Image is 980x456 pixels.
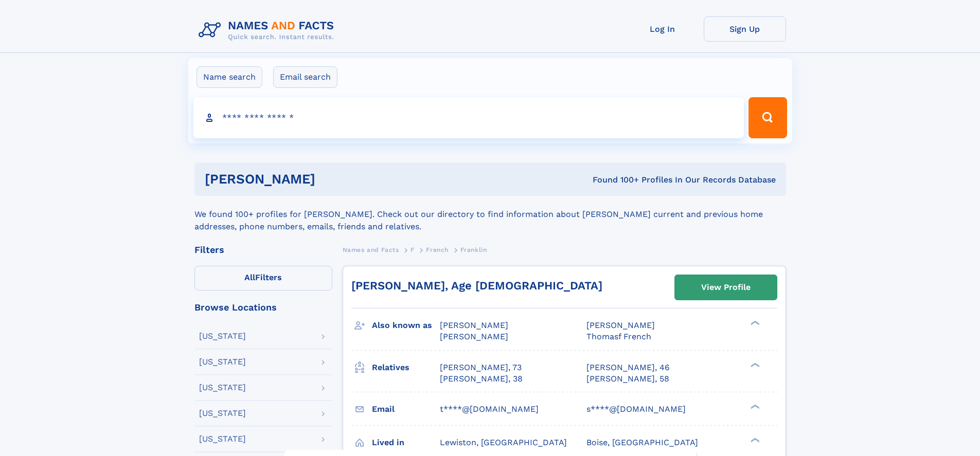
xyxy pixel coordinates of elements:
div: Filters [194,245,332,254]
span: F [411,246,415,253]
a: Sign Up [704,16,786,42]
h3: Also known as [372,317,440,334]
a: [PERSON_NAME], 58 [586,373,669,385]
div: [US_STATE] [199,435,246,443]
div: ❯ [748,403,760,410]
label: Filters [194,266,332,290]
div: Browse Locations [194,303,332,312]
input: search input [193,97,744,138]
span: [PERSON_NAME] [586,320,655,330]
a: Names and Facts [343,243,399,256]
div: We found 100+ profiles for [PERSON_NAME]. Check out our directory to find information about [PERS... [194,196,786,233]
div: [US_STATE] [199,358,246,366]
span: [PERSON_NAME] [440,332,508,341]
div: Found 100+ Profiles In Our Records Database [454,174,776,186]
a: [PERSON_NAME], 46 [586,362,670,373]
img: Logo Names and Facts [194,16,343,44]
label: Name search [197,66,262,88]
a: French [426,243,449,256]
a: [PERSON_NAME], 73 [440,362,522,373]
span: Boise, [GEOGRAPHIC_DATA] [586,437,698,447]
div: ❯ [748,436,760,443]
div: [US_STATE] [199,384,246,392]
h3: Email [372,400,440,418]
span: [PERSON_NAME] [440,320,508,330]
span: Franklin [460,246,487,253]
h1: [PERSON_NAME] [205,173,454,186]
h3: Relatives [372,359,440,376]
label: Email search [273,66,337,88]
a: F [411,243,415,256]
div: [US_STATE] [199,409,246,417]
h3: Lived in [372,434,440,451]
a: Log In [621,16,704,42]
div: ❯ [748,361,760,368]
div: ❯ [748,320,760,326]
button: Search Button [749,97,787,138]
a: [PERSON_NAME], Age [DEMOGRAPHIC_DATA] [351,279,602,292]
div: View Profile [701,276,751,299]
a: View Profile [675,275,777,300]
a: [PERSON_NAME], 38 [440,373,523,385]
div: [US_STATE] [199,332,246,340]
span: All [244,272,255,282]
span: Lewiston, [GEOGRAPHIC_DATA] [440,437,567,447]
span: French [426,246,449,253]
span: Thomasf French [586,332,651,341]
